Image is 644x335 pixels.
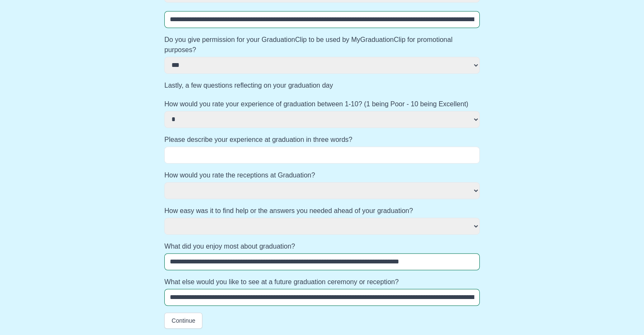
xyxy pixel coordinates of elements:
label: How easy was it to find help or the answers you needed ahead of your graduation? [164,206,480,216]
label: Please describe your experience at graduation in three words? [164,135,480,145]
label: Do you give permission for your GraduationClip to be used by MyGraduationClip for promotional pur... [164,35,480,55]
label: How would you rate the receptions at Graduation? [164,170,480,180]
button: Continue [164,313,202,329]
label: What else would you like to see at a future graduation ceremony or reception? [164,277,480,287]
label: Lastly, a few questions reflecting on your graduation day [164,80,480,91]
label: What did you enjoy most about graduation? [164,241,480,252]
label: How would you rate your experience of graduation between 1-10? (1 being Poor - 10 being Excellent) [164,99,480,109]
